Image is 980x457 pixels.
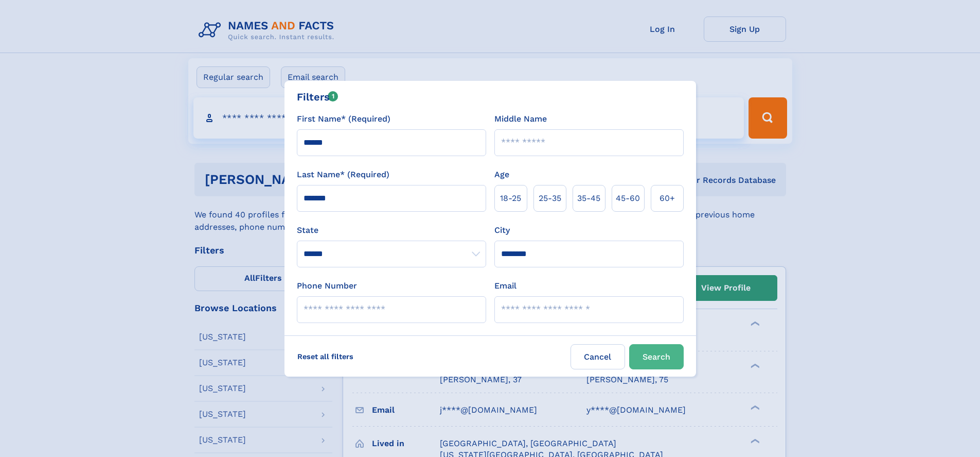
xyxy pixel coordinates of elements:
span: 35‑45 [577,192,600,205]
span: 18‑25 [500,192,521,205]
label: Email [494,280,516,292]
label: Age [494,168,509,181]
div: Filters [297,89,338,105]
span: 45‑60 [616,192,640,205]
label: Reset all filters [291,344,360,369]
label: State [297,224,486,236]
label: Last Name* (Required) [297,168,389,181]
span: 60+ [660,192,675,205]
label: Cancel [571,344,625,369]
button: Search [629,344,684,369]
label: First Name* (Required) [297,113,390,125]
label: Middle Name [494,113,547,125]
label: Phone Number [297,280,357,292]
span: 25‑35 [539,192,561,205]
label: City [494,224,510,236]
